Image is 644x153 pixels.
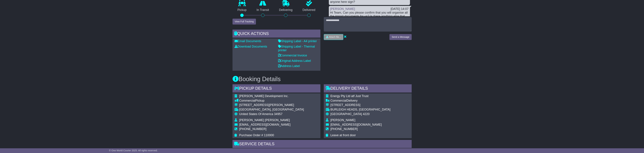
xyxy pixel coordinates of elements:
div: Pickup [239,99,304,103]
a: Commercial Invoice [278,54,307,57]
span: Leave at front door [331,134,356,137]
div: [DATE] 14:07 [391,7,409,11]
button: Send a Message [389,34,411,40]
div: [STREET_ADDRESS] [331,103,390,107]
span: [PERSON_NAME] [331,118,355,122]
p: Pickup [233,8,252,12]
span: [PHONE_NUMBER] [239,127,267,131]
p: Delivering [274,8,298,12]
p: Delivered [298,8,320,12]
span: Purchase Order # 110000 [239,134,274,137]
a: Shipping Label - A4 printer [278,39,317,43]
p: In Transit [252,8,274,12]
a: [PERSON_NAME] [330,7,355,11]
a: Download Documents [235,45,267,48]
div: Service Details [233,140,412,149]
span: [EMAIL_ADDRESS][DOMAIN_NAME] [331,123,382,126]
a: Shipping Label - Thermal printer [278,45,315,52]
span: © One World Courier 2025. All rights reserved. [109,149,158,152]
span: 34957 [274,112,283,116]
div: Pickup Details [233,84,320,93]
a: Original Address Label [278,59,311,62]
span: [GEOGRAPHIC_DATA] [331,112,362,116]
span: Energy Pty Ltd atf Just Trust [331,94,369,98]
span: United States Of America [239,112,273,116]
div: Delivery Details [324,84,412,93]
div: [STREET_ADDRESS][PERSON_NAME] [239,103,304,107]
div: BURLEIGH HEADS, [GEOGRAPHIC_DATA] [331,108,390,112]
a: Address Label [278,64,300,68]
span: 4220 [363,112,370,116]
span: [PERSON_NAME] [PERSON_NAME] [239,118,290,122]
span: [PHONE_NUMBER] [331,127,358,131]
a: Email Documents [235,39,261,43]
div: Hi Team, Can you please confirm that you will organise all the import documents for us? Is there ... [330,11,409,25]
button: View Full Tracking [233,19,256,25]
div: [GEOGRAPHIC_DATA], [GEOGRAPHIC_DATA] [239,108,304,112]
div: Delivery [331,99,390,103]
div: Quick Actions [233,30,320,39]
span: [EMAIL_ADDRESS][DOMAIN_NAME] [239,123,291,126]
span: Commercial [331,99,347,102]
span: [PERSON_NAME] Development Inc. [239,94,289,98]
span: Commercial [239,99,255,102]
h3: Booking Details [233,76,412,82]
